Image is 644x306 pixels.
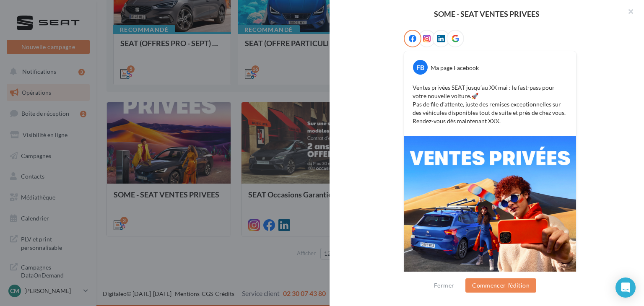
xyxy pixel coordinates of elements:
div: Ma page Facebook [431,64,479,72]
button: Commencer l'édition [465,278,536,293]
div: FB [413,60,428,75]
div: SOME - SEAT VENTES PRIVEES [343,10,631,18]
div: Open Intercom Messenger [615,277,636,298]
button: Fermer [431,280,457,290]
p: Ventes privées SEAT jusqu’au XX mai : le fast-pass pour votre nouvelle voiture.🚀 Pas de file d’at... [413,83,568,125]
